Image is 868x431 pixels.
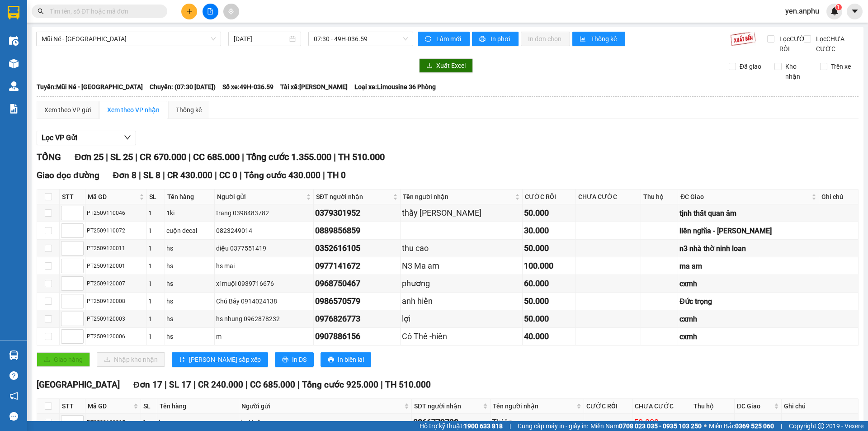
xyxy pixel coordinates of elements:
[166,279,213,289] div: hs
[315,242,399,255] div: 0352616105
[518,421,588,431] span: Cung cấp máy in - giấy in:
[85,204,147,222] td: PT2509110046
[314,293,401,310] td: 0986570579
[148,314,163,324] div: 1
[781,421,782,431] span: |
[148,208,163,218] div: 1
[203,4,218,19] button: file-add
[704,424,707,428] span: ⚪️
[37,352,90,367] button: uploadGiao hàng
[782,399,859,414] th: Ghi chú
[215,170,217,180] span: |
[216,296,312,306] div: Chú Bảy 0914024138
[419,58,473,73] button: downloadXuất Excel
[524,242,574,255] div: 50.000
[216,332,312,341] div: m
[189,355,261,365] span: [PERSON_NAME] sắp xếp
[315,260,399,272] div: 0977141672
[42,132,77,143] span: Lọc VP Gửi
[88,401,132,411] span: Mã GD
[85,257,147,275] td: PT2509120001
[275,352,314,367] button: printerIn DS
[110,152,133,162] span: SL 25
[413,416,489,429] div: 0866772798
[133,379,162,390] span: Đơn 17
[167,170,212,180] span: CR 430.000
[314,240,401,257] td: 0352616105
[328,356,334,364] span: printer
[176,105,202,115] div: Thống kê
[85,275,147,293] td: PT2509120007
[403,192,513,202] span: Tên người nhận
[216,226,312,236] div: 0823249014
[37,170,99,180] span: Giao dọc đường
[402,207,521,219] div: thầy [PERSON_NAME]
[315,313,399,325] div: 0976826773
[198,379,243,390] span: CR 240.000
[584,399,632,414] th: CƯỚC RỒI
[679,296,817,307] div: Đức trọng
[148,226,163,236] div: 1
[246,152,331,162] span: Tổng cước 1.355.000
[426,62,433,70] span: download
[179,356,185,364] span: sort-ascending
[60,399,85,414] th: STT
[314,328,401,346] td: 0907886156
[216,243,312,253] div: diệu 0377551419
[425,36,433,43] span: sync
[143,170,160,180] span: SL 8
[354,82,436,92] span: Loại xe: Limousine 36 Phòng
[139,170,141,180] span: |
[315,277,399,290] div: 0968750467
[240,170,242,180] span: |
[216,279,312,289] div: xí muội 0939716676
[216,314,312,324] div: hs nhung 0962878232
[9,371,18,380] span: question-circle
[85,293,147,310] td: PT2509120008
[9,392,18,400] span: notification
[216,261,312,271] div: hs mai
[524,330,574,343] div: 40.000
[9,59,19,68] img: warehouse-icon
[314,310,401,328] td: 0976826773
[679,331,817,342] div: cxmh
[812,34,859,54] span: Lọc CHƯA CƯỚC
[124,134,131,141] span: down
[679,208,817,219] div: tịnh thất quan âm
[402,277,521,290] div: phương
[401,310,523,328] td: lợi
[691,399,735,414] th: Thu hộ
[166,226,213,236] div: cuộn decal
[819,189,859,204] th: Ghi chú
[472,32,519,46] button: printerIn phơi
[302,379,378,390] span: Tổng cước 925.000
[87,209,145,218] div: PT2509110046
[401,240,523,257] td: thu cao
[619,422,702,430] strong: 0708 023 035 - 0935 103 250
[709,421,774,431] span: Miền Bắc
[165,189,215,204] th: Tên hàng
[401,275,523,293] td: phương
[37,83,143,90] b: Tuyến: Mũi Né - [GEOGRAPHIC_DATA]
[401,204,523,222] td: thầy thanh
[87,279,145,288] div: PT2509120007
[9,81,19,91] img: warehouse-icon
[159,417,237,427] div: hs
[314,257,401,275] td: 0977141672
[8,6,19,19] img: logo-vxr
[464,422,503,430] strong: 1900 633 818
[37,379,120,390] span: [GEOGRAPHIC_DATA]
[223,4,239,19] button: aim
[135,152,137,162] span: |
[88,192,137,202] span: Mã GD
[524,277,574,290] div: 60.000
[85,310,147,328] td: PT2509120003
[85,240,147,257] td: PT2509120011
[147,189,165,204] th: SL
[523,189,576,204] th: CƯỚC RỒI
[87,332,145,341] div: PT2509120006
[157,399,239,414] th: Tên hàng
[782,62,813,81] span: Kho nhận
[148,261,163,271] div: 1
[169,379,191,390] span: SL 17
